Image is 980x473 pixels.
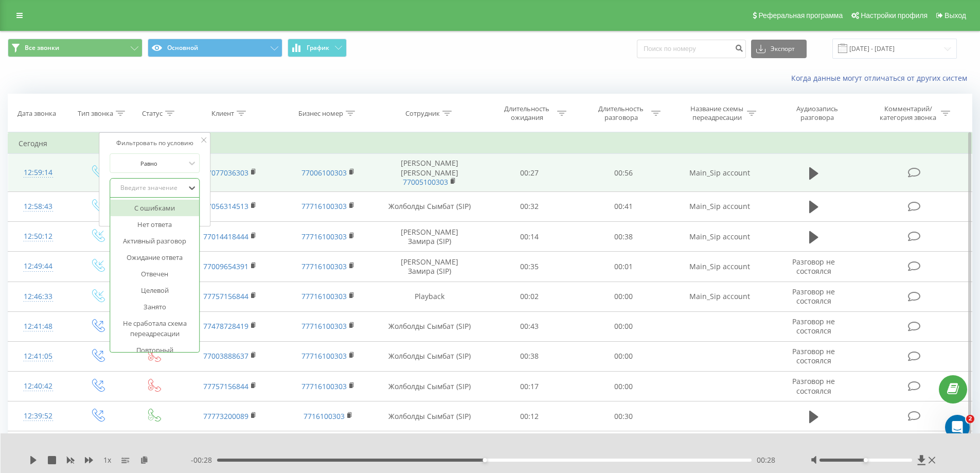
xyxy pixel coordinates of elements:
div: Accessibility label [483,458,487,462]
a: Когда данные могут отличаться от других систем [791,73,972,83]
a: 77056314513 [203,201,248,211]
span: Разговор не состоялся [792,257,835,276]
span: Все звонки [25,44,59,52]
a: 77716100303 [301,291,347,301]
a: 77716100303 [301,321,347,331]
span: 1 x [103,455,111,465]
a: 77077036303 [203,168,248,178]
span: Разговор не состоялся [792,376,835,395]
span: Разговор не состоялся [792,317,835,336]
a: 77757156844 [203,291,248,301]
td: 00:00 [577,372,671,401]
td: Жолболды Сымбат (SIP) [377,311,483,341]
div: Бизнес номер [298,109,343,118]
span: Настройки профиля [861,11,928,20]
a: 77716100303 [301,201,347,211]
td: [PERSON_NAME] Замира (SIP) [377,431,483,461]
span: График [307,44,329,51]
td: Сегодня [8,133,972,154]
td: [PERSON_NAME] Замира (SIP) [377,222,483,252]
td: 00:41 [577,191,671,221]
span: Разговор не состоялся [792,346,835,365]
input: Поиск по номеру [637,40,746,58]
td: Жолболды Сымбат (SIP) [377,341,483,371]
div: 12:59:14 [19,163,58,183]
a: 77716100303 [301,351,347,361]
div: 12:41:48 [19,317,58,337]
td: 00:00 [577,341,671,371]
div: Дата звонка [17,109,56,118]
td: 00:00 [577,282,671,311]
a: 77757156844 [203,381,248,391]
button: Все звонки [8,39,142,57]
td: 00:35 [483,252,577,282]
a: 77716100303 [301,381,347,391]
div: Активный разговор [110,233,200,249]
div: 12:58:43 [19,197,58,217]
button: Экспорт [751,40,807,58]
span: Разговор не состоялся [792,287,835,306]
div: Фильтровать по условию [110,138,200,148]
a: 77006100303 [301,168,347,178]
td: Жолболды Сымбат (SIP) [377,191,483,221]
a: 77009654391 [203,261,248,271]
button: График [288,39,347,57]
span: Реферальная программа [758,11,843,20]
a: 77716100303 [301,232,347,241]
a: 7716100303 [304,411,345,421]
div: Accessibility label [864,458,868,462]
a: 77716100303 [301,261,347,271]
a: 77773200089 [203,411,248,421]
span: 2 [966,415,974,423]
div: Длительность ожидания [500,104,555,122]
td: 00:14 [483,431,577,461]
td: Playback [377,282,483,311]
span: - 00:28 [191,455,217,465]
td: 00:38 [483,341,577,371]
div: 12:50:12 [19,226,58,247]
div: Ожидание ответа [110,249,200,266]
div: Длительность разговора [594,104,649,122]
td: Main_Sip account [670,282,768,311]
td: 00:14 [483,222,577,252]
td: 00:43 [483,311,577,341]
span: Выход [945,11,966,20]
div: 12:40:42 [19,376,58,396]
button: Основной [148,39,282,57]
div: Статус [142,109,163,118]
div: Целевой [110,282,200,299]
div: Повторный [110,342,200,358]
td: Main_Sip account [670,252,768,282]
div: Сотрудник [405,109,440,118]
span: 00:28 [757,455,775,465]
td: Main_Sip account [670,191,768,221]
div: С ошибками [110,200,200,216]
td: 00:38 [577,222,671,252]
a: 77014418444 [203,232,248,241]
td: 00:30 [577,401,671,431]
td: 00:32 [483,191,577,221]
td: 00:27 [483,154,577,192]
div: Клиент [211,109,234,118]
div: Название схемы переадресации [689,104,744,122]
div: Тип звонка [78,109,113,118]
a: 77478728419 [203,321,248,331]
td: [PERSON_NAME] [PERSON_NAME] [377,154,483,192]
td: 00:12 [483,401,577,431]
div: Отвечен [110,266,200,282]
div: Введите значение [113,184,186,192]
div: Не сработала схема переадресации [110,315,200,342]
div: 12:39:52 [19,406,58,426]
iframe: Intercom live chat [945,415,970,440]
td: Жолболды Сымбат (SIP) [377,401,483,431]
div: Занято [110,299,200,315]
div: Аудиозапись разговора [783,104,850,122]
td: 00:00 [577,311,671,341]
td: Main_Sip account [670,222,768,252]
div: Комментарий/категория звонка [878,104,938,122]
td: Main_Sip account [670,154,768,192]
td: Main_Sip account [670,431,768,461]
div: 12:49:44 [19,256,58,276]
td: [PERSON_NAME] Замира (SIP) [377,252,483,282]
div: Нет ответа [110,216,200,233]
